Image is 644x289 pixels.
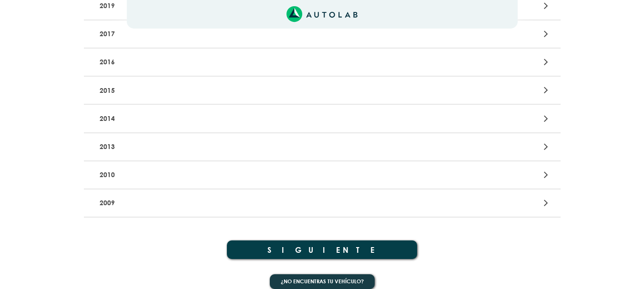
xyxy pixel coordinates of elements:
button: SIGUIENTE [227,240,418,259]
p: 2017 [96,25,393,43]
p: 2010 [96,166,393,184]
p: 2009 [96,194,393,212]
a: Link al sitio de autolab [286,9,358,18]
p: 2015 [96,81,393,99]
p: 2014 [96,110,393,127]
button: ¿No encuentras tu vehículo? [270,274,375,289]
p: 2013 [96,138,393,156]
p: 2016 [96,53,393,71]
